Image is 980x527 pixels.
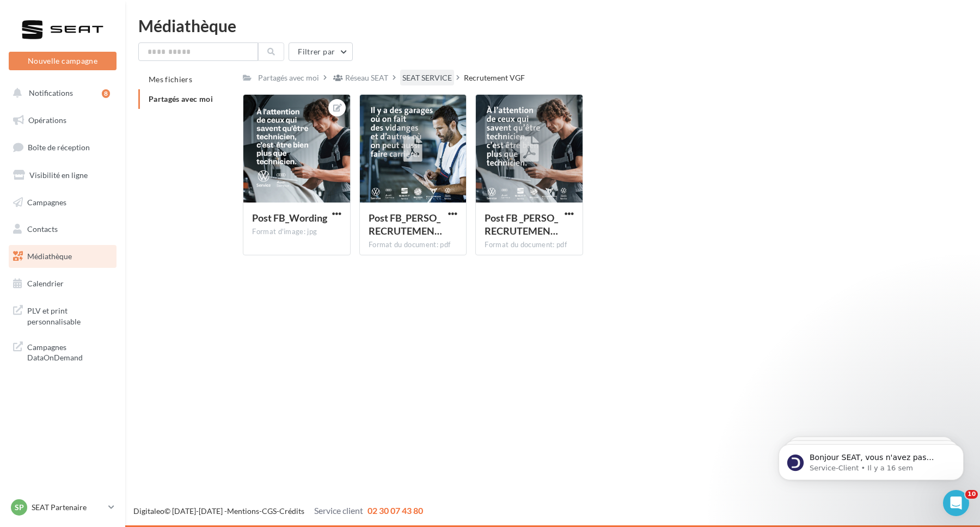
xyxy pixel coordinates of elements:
span: Bonjour SEAT, vous n'avez pas encore souscrit au module Marketing Direct ? Pour cela, c'est simpl... [47,32,185,116]
a: SP SEAT Partenaire [9,497,117,518]
span: Visibilité en ligne [29,170,88,180]
a: Visibilité en ligne [7,164,119,187]
span: Médiathèque [27,252,72,261]
p: SEAT Partenaire [32,502,104,513]
a: Digitaleo [133,506,164,516]
div: Format du document: pdf [369,240,458,250]
span: Mes fichiers [149,75,192,84]
span: 10 [965,490,978,499]
span: SP [15,502,24,513]
a: Opérations [7,109,119,132]
a: Campagnes [7,191,119,214]
span: 02 30 07 43 80 [367,505,423,516]
div: Format d'image: jpg [252,227,341,237]
a: Boîte de réception [7,136,119,159]
div: Recrutement VGF [464,72,525,83]
span: Notifications [29,88,73,97]
a: PLV et print personnalisable [7,299,119,331]
a: Mentions [227,506,259,516]
span: © [DATE]-[DATE] - - - [133,506,423,516]
iframe: Intercom live chat [943,490,969,516]
div: Format du document: pdf [485,240,574,250]
span: PLV et print personnalisable [27,303,112,327]
span: Partagés avec moi [149,94,213,103]
p: Message from Service-Client, sent Il y a 16 sem [47,42,188,52]
div: 8 [102,89,110,98]
div: Partagés avec moi [258,72,319,83]
button: Filtrer par [289,42,353,61]
span: Calendrier [27,279,64,288]
a: Médiathèque [7,245,119,268]
div: SEAT SERVICE [402,72,452,83]
span: Campagnes DataOnDemand [27,340,112,363]
span: Post FB_PERSO_RECRUTEMENT_1000TALENTS [369,212,442,237]
span: Contacts [27,224,58,234]
a: CGS [262,506,277,516]
a: Calendrier [7,272,119,295]
a: Crédits [279,506,304,516]
span: Campagnes [27,197,66,206]
button: Notifications 8 [7,82,114,105]
span: Post FB_Wording [252,212,327,224]
div: Réseau SEAT [345,72,388,83]
div: Médiathèque [138,17,967,34]
span: Post FB _PERSO_RECRUTEMENT_1000TALENTS [485,212,558,237]
button: Nouvelle campagne [9,52,117,70]
a: Contacts [7,218,119,241]
span: Boîte de réception [28,143,90,152]
a: Campagnes DataOnDemand [7,335,119,367]
iframe: Intercom notifications message [762,421,980,498]
span: Opérations [28,115,66,125]
span: Service client [314,505,363,516]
